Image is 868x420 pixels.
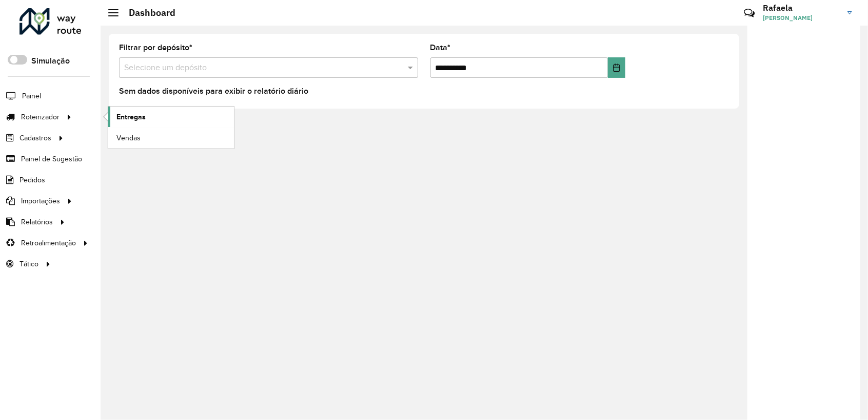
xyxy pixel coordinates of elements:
a: Contato Rápido [738,2,760,24]
label: Filtrar por depósito [119,41,192,54]
span: Painel de Sugestão [21,154,82,164]
span: Relatórios [21,217,53,227]
label: Simulação [31,55,70,67]
span: Roteirizador [21,112,60,122]
span: Pedidos [19,175,45,185]
span: Entregas [116,112,146,122]
span: Vendas [116,133,141,143]
h2: Dashboard [119,7,175,18]
span: [PERSON_NAME] [763,13,840,23]
span: Tático [19,259,38,269]
h3: Rafaela [763,3,840,13]
span: Cadastros [19,133,51,143]
button: Choose Date [608,57,625,78]
a: Entregas [108,107,234,127]
span: Retroalimentação [21,238,76,248]
span: Importações [21,196,60,206]
span: Painel [22,91,41,101]
label: Sem dados disponíveis para exibir o relatório diário [119,85,308,97]
label: Data [430,41,451,54]
a: Vendas [108,128,234,148]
